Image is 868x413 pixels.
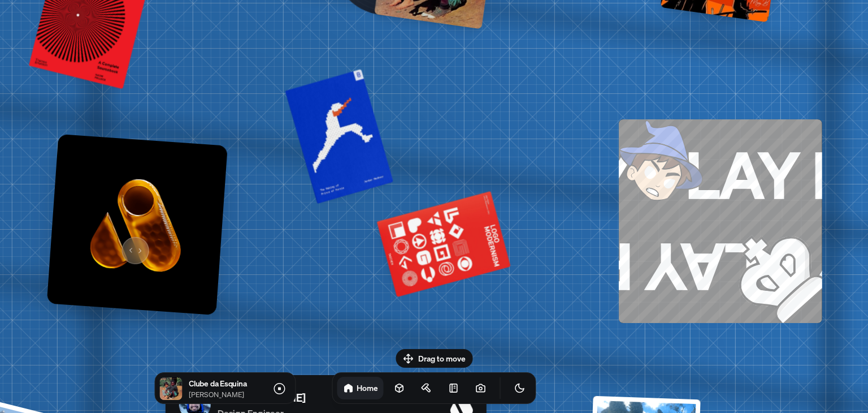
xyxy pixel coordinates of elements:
[218,389,306,406] p: [PERSON_NAME]
[189,389,261,400] p: [PERSON_NAME]
[47,134,228,315] img: Logo variation 55
[357,382,378,393] h1: Home
[509,377,531,399] button: Toggle Theme
[337,377,384,399] a: Home
[189,377,261,389] p: Clube da Esquina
